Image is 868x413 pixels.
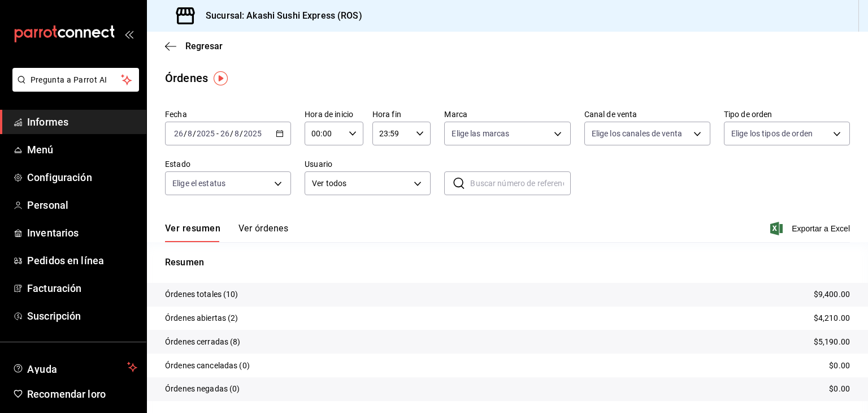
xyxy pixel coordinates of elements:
[814,313,850,322] font: $4,210.00
[165,110,187,119] font: Fecha
[124,29,133,38] button: abrir_cajón_menú
[196,129,215,138] input: ----
[12,68,139,92] button: Pregunta a Parrot AI
[185,41,223,51] font: Regresar
[220,129,230,138] input: --
[165,160,190,169] font: Estado
[172,179,225,188] font: Elige el estatus
[27,388,106,400] font: Recomendar loro
[193,129,196,138] font: /
[216,129,219,138] font: -
[27,116,68,128] font: Informes
[165,41,223,51] button: Regresar
[165,223,220,234] font: Ver resumen
[165,257,204,268] font: Resumen
[240,129,243,138] font: /
[584,110,637,119] font: Canal de venta
[173,129,184,138] input: --
[230,129,233,138] font: /
[444,110,467,119] font: Marca
[305,110,353,119] font: Hora de inicio
[8,82,139,94] a: Pregunta a Parrot AI
[165,337,241,346] font: Órdenes cerradas (8)
[27,363,58,375] font: Ayuda
[829,361,850,370] font: $0.00
[234,129,240,138] input: --
[165,222,288,242] div: pestañas de navegación
[814,290,850,299] font: $9,400.00
[165,361,250,370] font: Órdenes canceladas (0)
[31,75,107,84] font: Pregunta a Parrot AI
[206,10,362,21] font: Sucursal: Akashi Sushi Express (ROS)
[243,129,262,138] input: ----
[27,310,81,322] font: Suscripción
[452,129,509,138] font: Elige las marcas
[187,129,193,138] input: --
[165,384,240,393] font: Órdenes negadas (0)
[214,71,228,85] img: Marcador de información sobre herramientas
[470,172,570,195] input: Buscar número de referencia
[27,282,81,294] font: Facturación
[165,71,208,85] font: Órdenes
[165,290,238,299] font: Órdenes totales (10)
[829,384,850,393] font: $0.00
[27,171,92,183] font: Configuración
[165,313,238,322] font: Órdenes abiertas (2)
[592,129,682,138] font: Elige los canales de venta
[372,110,401,119] font: Hora fin
[27,255,104,266] font: Pedidos en línea
[305,160,332,169] font: Usuario
[731,129,813,138] font: Elige los tipos de orden
[238,223,288,234] font: Ver órdenes
[792,224,850,233] font: Exportar a Excel
[772,222,850,235] button: Exportar a Excel
[27,227,79,239] font: Inventarios
[312,179,346,188] font: Ver todos
[814,337,850,346] font: $5,190.00
[27,144,54,156] font: Menú
[27,199,68,211] font: Personal
[184,129,187,138] font: /
[724,110,772,119] font: Tipo de orden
